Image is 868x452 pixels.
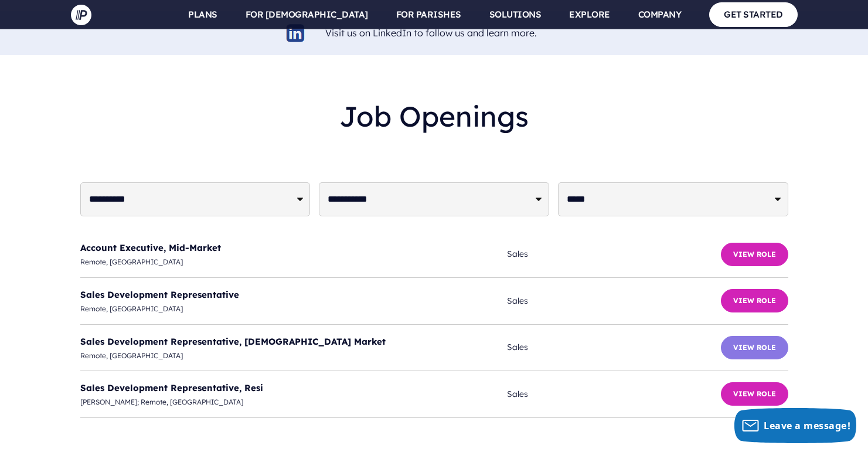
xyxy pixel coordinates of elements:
img: linkedin-logo [285,22,307,44]
a: Sales Development Representative [80,289,239,300]
span: Sales [507,387,720,402]
span: Leave a message! [764,419,850,432]
span: [PERSON_NAME]; Remote, [GEOGRAPHIC_DATA] [80,396,508,409]
span: Remote, [GEOGRAPHIC_DATA] [80,349,508,362]
h2: Job Openings [80,90,788,142]
button: View Role [721,289,788,312]
button: View Role [721,336,788,359]
span: Remote, [GEOGRAPHIC_DATA] [80,303,508,315]
button: View Role [721,382,788,406]
a: GET STARTED [709,2,798,26]
span: Sales [507,340,720,355]
span: Sales [507,294,720,308]
span: Sales [507,247,720,261]
a: Visit us on LinkedIn to follow us and learn more. [325,27,537,39]
a: Account Executive, Mid-Market [80,242,221,253]
button: View Role [721,243,788,266]
button: Leave a message! [734,408,856,443]
span: Remote, [GEOGRAPHIC_DATA] [80,256,508,269]
a: Sales Development Representative, [DEMOGRAPHIC_DATA] Market [80,336,386,347]
a: Sales Development Representative, Resi [80,382,263,393]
